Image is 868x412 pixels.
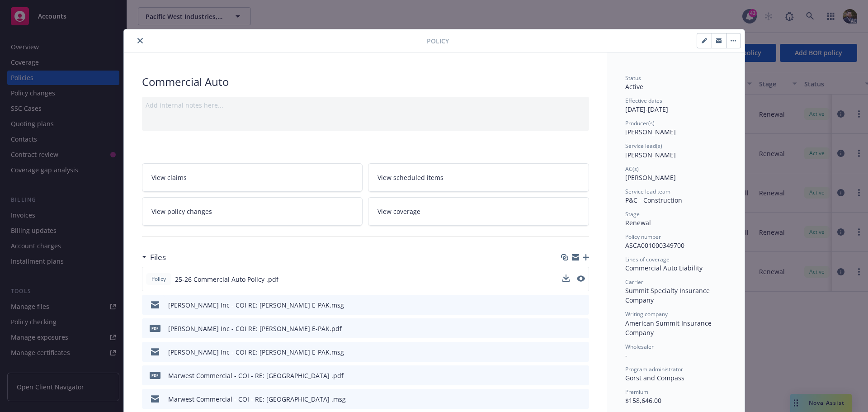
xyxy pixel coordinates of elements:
button: download file [563,394,570,404]
div: Marwest Commercial - COI - RE: [GEOGRAPHIC_DATA] .pdf [168,371,344,380]
button: preview file [577,275,585,284]
span: Policy number [625,233,661,241]
span: 25-26 Commercial Auto Policy .pdf [175,275,278,284]
a: View policy changes [142,197,363,226]
span: Carrier [625,278,643,286]
button: download file [563,324,570,333]
span: Policy [427,36,449,46]
button: close [135,35,146,46]
button: download file [562,275,570,284]
span: Active [625,82,643,91]
span: [PERSON_NAME] [625,128,676,136]
span: AC(s) [625,165,639,173]
span: pdf [150,325,160,331]
button: preview file [577,394,585,404]
span: Effective dates [625,97,662,104]
span: Service lead(s) [625,142,662,150]
span: $158,646.00 [625,396,661,405]
h3: Files [150,251,166,263]
div: Marwest Commercial - COI - RE: [GEOGRAPHIC_DATA] .msg [168,394,346,404]
div: Commercial Auto Liability [625,263,726,273]
span: Wholesaler [625,343,654,350]
span: View scheduled items [377,173,443,182]
span: Stage [625,210,640,218]
span: ASCA001000349700 [625,241,684,250]
div: Files [142,251,166,263]
button: download file [562,275,570,282]
span: pdf [150,372,160,379]
div: [DATE] - [DATE] [625,97,726,114]
button: download file [563,300,570,310]
span: Producer(s) [625,119,655,127]
button: preview file [577,371,585,380]
span: View claims [151,173,187,182]
span: Gorst and Compass [625,374,684,382]
span: Service lead team [625,188,670,195]
span: P&C - Construction [625,196,682,204]
span: Summit Specialty Insurance Company [625,286,712,304]
button: preview file [577,300,585,310]
button: download file [563,371,570,380]
span: American Summit Insurance Company [625,319,713,337]
span: Writing company [625,310,668,318]
div: Commercial Auto [142,74,589,90]
button: preview file [577,347,585,357]
span: View coverage [377,207,420,216]
span: [PERSON_NAME] [625,151,676,159]
button: download file [563,347,570,357]
span: Premium [625,388,648,396]
div: Add internal notes here... [146,100,585,110]
button: preview file [577,324,585,333]
button: preview file [577,275,585,282]
div: [PERSON_NAME] Inc - COI RE: [PERSON_NAME] E-PAK.msg [168,347,344,357]
span: Status [625,74,641,82]
span: [PERSON_NAME] [625,173,676,182]
span: Policy [150,275,168,283]
a: View claims [142,163,363,192]
span: View policy changes [151,207,212,216]
a: View scheduled items [368,163,589,192]
span: Program administrator [625,365,683,373]
span: Lines of coverage [625,256,670,263]
span: - [625,351,627,360]
a: View coverage [368,197,589,226]
span: Renewal [625,218,651,227]
div: [PERSON_NAME] Inc - COI RE: [PERSON_NAME] E-PAK.msg [168,300,344,310]
div: [PERSON_NAME] Inc - COI RE: [PERSON_NAME] E-PAK.pdf [168,324,342,333]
